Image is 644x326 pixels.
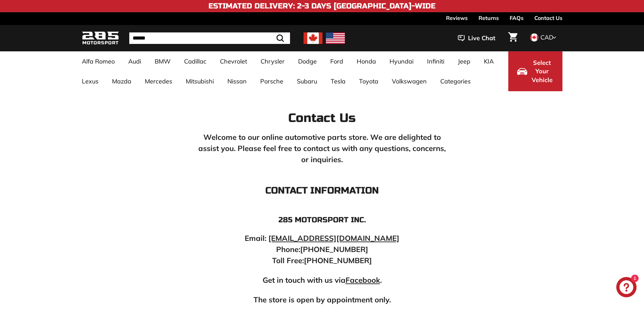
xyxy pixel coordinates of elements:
h4: 285 Motorsport inc. [197,216,447,224]
a: Ford [324,51,350,71]
a: Nissan [221,71,253,91]
span: Live Chat [468,34,495,43]
a: Mazda [105,71,138,91]
a: FAQs [510,12,524,24]
p: [PHONE_NUMBER] [PHONE_NUMBER] [197,233,447,266]
a: Porsche [253,71,290,91]
strong: Email: [245,233,266,243]
a: BMW [148,51,177,71]
a: Reviews [446,12,468,24]
a: Mitsubishi [179,71,221,91]
button: Live Chat [449,30,504,47]
a: Alfa Romeo [75,51,121,71]
input: Search [129,32,290,44]
strong: Phone: [276,245,300,254]
a: Infiniti [420,51,451,71]
p: Welcome to our online automotive parts store. We are delighted to assist you. Please feel free to... [197,132,447,165]
a: Chrysler [254,51,291,71]
a: Chevrolet [213,51,254,71]
strong: . [380,275,382,285]
h4: Estimated Delivery: 2-3 Days [GEOGRAPHIC_DATA]-Wide [208,2,436,10]
a: Lexus [75,71,105,91]
a: Honda [350,51,383,71]
span: Select Your Vehicle [531,58,554,84]
img: Logo_285_Motorsport_areodynamics_components [82,30,119,46]
button: Select Your Vehicle [508,51,562,91]
a: Mercedes [138,71,179,91]
a: Dodge [291,51,324,71]
inbox-online-store-chat: Shopify online store chat [614,277,639,299]
a: Toyota [352,71,385,91]
a: [EMAIL_ADDRESS][DOMAIN_NAME] [268,233,399,243]
a: Cadillac [177,51,213,71]
a: Hyundai [383,51,420,71]
a: Subaru [290,71,324,91]
a: Facebook [346,275,380,285]
a: Jeep [451,51,477,71]
a: Tesla [324,71,352,91]
a: Returns [479,12,499,24]
a: Categories [434,71,478,91]
h3: Contact Information [197,185,447,196]
h2: Contact Us [197,111,447,125]
a: Cart [504,27,521,50]
strong: Toll Free: [272,256,304,265]
a: Volkswagen [385,71,434,91]
span: CAD [540,33,553,41]
a: Audi [121,51,148,71]
a: Contact Us [534,12,562,24]
strong: Get in touch with us via [263,275,346,285]
strong: The store is open by appointment only. [253,295,391,304]
a: KIA [477,51,501,71]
